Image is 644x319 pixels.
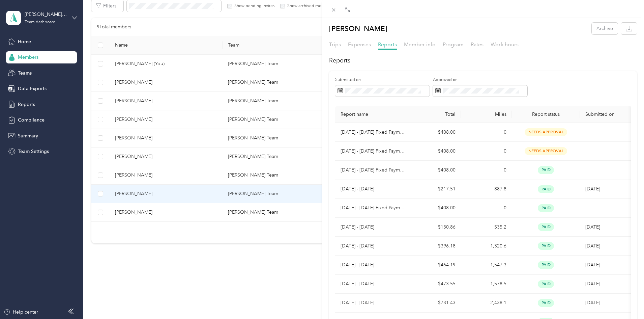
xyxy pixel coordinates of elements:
td: 2,438.1 [461,294,512,313]
td: $396.18 [410,237,461,256]
p: [DATE] - [DATE] [341,280,405,288]
label: Submitted on [335,77,430,83]
span: paid [538,280,554,288]
label: Approved on [433,77,527,83]
p: [DATE] - [DATE] [341,185,405,193]
th: Report name [335,106,410,123]
td: $130.86 [410,218,461,237]
span: paid [538,166,554,174]
span: Report status [517,111,575,117]
span: paid [538,204,554,212]
span: paid [538,185,554,193]
td: 1,320.6 [461,237,512,256]
span: Program [443,41,464,48]
td: 0 [461,161,512,180]
td: $408.00 [410,123,461,142]
td: 535.2 [461,218,512,237]
span: [DATE] [585,243,600,249]
p: [DATE] - [DATE] [341,242,405,250]
p: [DATE] - [DATE] Fixed Payment [341,148,405,155]
div: Miles [466,111,506,117]
div: Total [415,111,456,117]
span: Member info [404,41,436,48]
span: [DATE] [585,300,600,305]
td: $731.43 [410,294,461,313]
td: 1,578.5 [461,275,512,294]
span: Work hours [491,41,519,48]
span: paid [538,223,554,231]
td: $464.19 [410,256,461,274]
p: [DATE] - [DATE] Fixed Payment [341,166,405,174]
span: paid [538,242,554,250]
span: Trips [329,41,341,48]
td: $217.51 [410,180,461,199]
td: $473.55 [410,275,461,294]
span: paid [538,261,554,269]
td: $408.00 [410,161,461,180]
td: 887.8 [461,180,512,199]
button: Archive [592,23,618,34]
iframe: Everlance-gr Chat Button Frame [606,281,644,319]
p: [PERSON_NAME] [329,23,387,34]
p: [DATE] - [DATE] [341,299,405,307]
span: Reports [378,41,397,48]
p: [DATE] - [DATE] Fixed Payment [341,204,405,212]
td: 0 [461,199,512,218]
p: [DATE] - [DATE] [341,261,405,269]
span: needs approval [525,147,567,155]
h2: Reports [329,56,637,65]
td: 0 [461,123,512,142]
td: 1,547.3 [461,256,512,274]
span: Expenses [348,41,371,48]
td: $408.00 [410,142,461,161]
span: Rates [471,41,484,48]
span: needs approval [525,128,567,136]
span: paid [538,299,554,307]
p: [DATE] - [DATE] [341,223,405,231]
span: [DATE] [585,281,600,287]
span: [DATE] [585,224,600,230]
span: [DATE] [585,262,600,268]
span: [DATE] [585,186,600,192]
th: Submitted on [580,106,631,123]
p: [DATE] - [DATE] Fixed Payment [341,129,405,136]
td: 0 [461,142,512,161]
td: $408.00 [410,199,461,218]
